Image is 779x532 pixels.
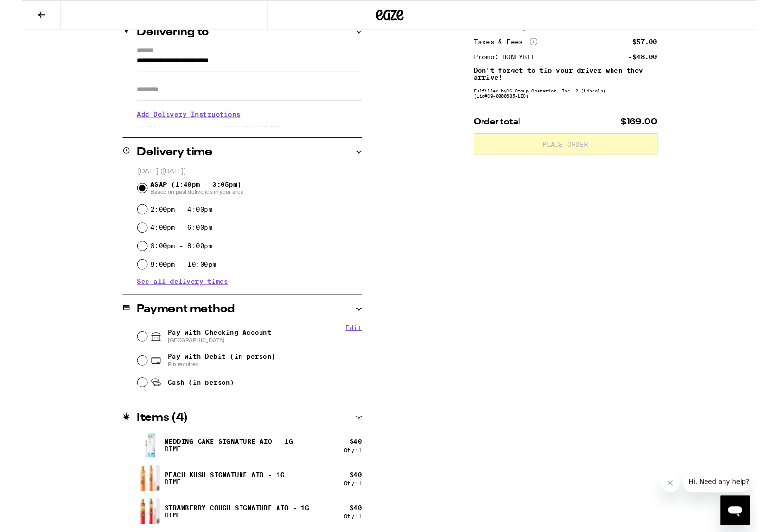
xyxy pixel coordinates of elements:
h3: Add Delivery Instructions [122,110,360,132]
p: DIME [151,507,278,514]
img: Wedding Cake Signature AIO - 1g [122,458,149,485]
label: 4:00pm - 6:00pm [136,237,202,245]
p: Peach Kush Signature AIO - 1g [151,499,278,507]
div: Free delivery for $75+ orders! [479,25,673,32]
div: Qty: 1 [341,509,360,515]
div: $ 40 [347,464,360,472]
img: Peach Kush Signature AIO - 1g [122,482,149,531]
button: Edit [343,343,360,351]
span: [GEOGRAPHIC_DATA] [154,356,264,364]
div: $57.00 [647,41,673,48]
span: $169.00 [634,124,673,133]
p: Don't forget to tip your driver when they arrive! [479,70,673,86]
iframe: Close message [677,502,697,521]
p: DIME [151,472,287,479]
span: Pin required [154,382,268,389]
div: Taxes & Fees [479,40,546,49]
span: Cash (in person) [154,401,224,409]
div: -$48.00 [643,56,673,63]
label: 6:00pm - 8:00pm [136,257,202,264]
p: [DATE] ([DATE]) [122,177,360,186]
span: ASAP (1:40pm - 3:05pm) [136,191,235,207]
span: Pay with Debit (in person) [154,374,268,382]
label: 2:00pm - 4:00pm [136,218,202,225]
h2: Delivering to [122,28,198,39]
button: See all delivery times [122,294,218,301]
p: We'll contact you at [PHONE_NUMBER] when we arrive [122,132,360,140]
span: Place Order [552,149,600,156]
div: $ 40 [347,499,360,507]
span: Based on past deliveries in your area [136,199,235,207]
button: Place Order [479,141,673,164]
iframe: Message from company [701,500,771,521]
div: Qty: 1 [341,474,360,480]
h2: Payment method [122,322,225,333]
div: Promo: HONEYBEE [479,56,551,63]
p: Wedding Cake Signature AIO - 1g [151,464,287,472]
h2: Items ( 4 ) [122,437,176,448]
span: Pay with Checking Account [154,349,264,364]
label: 8:00pm - 10:00pm [136,276,206,284]
div: Fulfilled by CS Group Operation, Inc. 2 (Lincoln) (Lic# C9-0000685-LIC ) [479,92,673,104]
h2: Delivery time [122,155,202,167]
span: Order total [479,124,528,133]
